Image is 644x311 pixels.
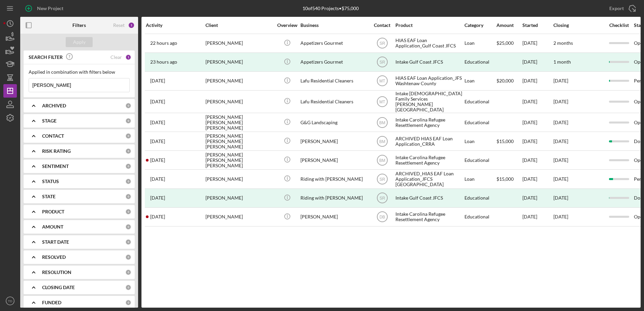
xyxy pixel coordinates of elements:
div: Educational [464,151,496,169]
b: CONTACT [42,133,64,139]
time: [DATE] [553,138,568,144]
div: Appetizers Gourmet [300,34,368,52]
div: Intake Gulf Coast JFCS [395,53,463,71]
div: [DATE] [522,91,553,112]
div: Educational [464,189,496,207]
div: 0 [125,103,131,109]
div: 0 [125,133,131,139]
div: [PERSON_NAME] [205,208,273,226]
text: MT [379,100,385,104]
div: Lafu Residential Cleaners [300,72,368,90]
div: Lafu Residential Cleaners [300,91,368,112]
div: [PERSON_NAME] [PERSON_NAME] [PERSON_NAME] [205,132,273,150]
b: STATUS [42,179,59,184]
text: BM [379,158,385,163]
div: Clear [110,55,122,60]
div: 0 [125,269,131,275]
b: SEARCH FILTER [29,55,63,60]
div: 0 [125,254,131,260]
time: [DATE] [553,195,568,201]
time: [DATE] [553,99,568,104]
text: BM [379,120,385,125]
time: 2025-05-20 15:30 [150,78,165,83]
div: Educational [464,208,496,226]
div: [DATE] [522,34,553,52]
text: MT [379,79,385,83]
b: STATE [42,194,56,199]
div: [PERSON_NAME] [300,151,368,169]
div: 0 [125,239,131,245]
text: SR [379,196,385,201]
div: Loan [464,170,496,188]
b: RESOLVED [42,254,66,260]
div: Loan [464,132,496,150]
div: Loan [464,72,496,90]
div: [PERSON_NAME] [205,53,273,71]
div: ARCHIVED_HIAS EAF Loan Application_JFCS [GEOGRAPHIC_DATA] [395,170,463,188]
text: SR [379,177,385,182]
time: [DATE] [553,214,568,219]
time: 2024-09-13 20:12 [150,158,165,163]
time: 2025-08-13 19:46 [150,40,177,46]
div: 0 [125,194,131,200]
b: START DATE [42,239,69,245]
div: Started [522,23,553,28]
div: Client [205,23,273,28]
b: CLOSING DATE [42,285,75,290]
time: [DATE] [553,78,568,83]
div: Closing [553,23,604,28]
text: SR [379,60,385,65]
div: [DATE] [522,113,553,131]
b: AMOUNT [42,224,63,230]
div: 1 [128,22,135,29]
button: Apply [66,37,93,47]
time: 2024-11-25 21:08 [150,120,165,125]
div: [PERSON_NAME] [PERSON_NAME] [PERSON_NAME] [205,113,273,131]
div: Appetizers Gourmet [300,53,368,71]
div: [DATE] [522,189,553,207]
div: [DATE] [522,151,553,169]
div: Business [300,23,368,28]
div: 1 [125,54,131,60]
b: STAGE [42,118,57,124]
button: TD [3,294,17,308]
div: [DATE] [522,72,553,90]
time: 2024-01-31 15:49 [150,176,165,182]
b: ARCHIVED [42,103,66,108]
time: 2 months [553,40,573,46]
div: Intake Carolina Refugee Resettlement Agency [395,113,463,131]
div: Apply [73,37,86,47]
div: $15,000 [496,132,522,150]
div: [DATE] [522,132,553,150]
div: [PERSON_NAME] [205,170,273,188]
time: 2024-01-03 11:51 [150,195,165,201]
time: 2025-08-13 19:23 [150,59,177,65]
div: [PERSON_NAME] [300,208,368,226]
div: Riding with [PERSON_NAME] [300,170,368,188]
time: [DATE] [553,119,568,125]
div: 0 [125,178,131,184]
button: Export [603,2,641,15]
div: G&G Landscaping [300,113,368,131]
div: 0 [125,148,131,154]
time: 2025-05-20 13:53 [150,99,165,104]
button: New Project [20,2,70,15]
div: Overview [275,23,300,28]
b: PRODUCT [42,209,64,214]
div: [DATE] [522,170,553,188]
div: Educational [464,53,496,71]
div: 0 [125,284,131,290]
div: Export [609,2,624,15]
div: [PERSON_NAME] [205,34,273,52]
div: [PERSON_NAME] [300,132,368,150]
div: 0 [125,118,131,124]
time: 1 month [553,59,571,65]
div: Amount [496,23,522,28]
div: $25,000 [496,34,522,52]
div: Educational [464,91,496,112]
div: [PERSON_NAME] [PERSON_NAME] [PERSON_NAME] [205,151,273,169]
time: [DATE] [553,176,568,182]
div: [PERSON_NAME] [205,72,273,90]
b: RISK RATING [42,148,71,154]
div: 10 of 540 Projects • $75,000 [302,6,359,11]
